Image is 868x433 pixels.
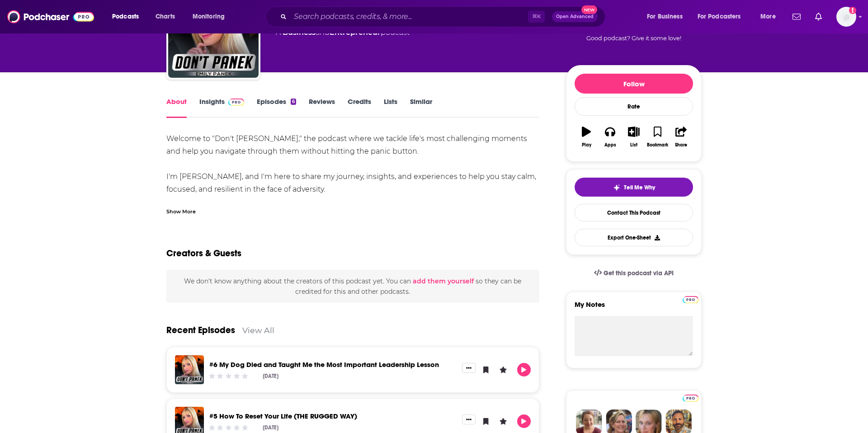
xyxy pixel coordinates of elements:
[586,35,681,42] span: Good podcast? Give it some love!
[575,300,693,316] label: My Notes
[582,142,591,148] div: Play
[106,9,151,24] button: open menu
[587,262,681,284] a: Get this podcast via API
[552,11,598,22] button: Open AdvancedNew
[811,9,826,24] a: Show notifications dropdown
[384,97,397,118] a: Lists
[290,9,528,24] input: Search podcasts, credits, & more...
[836,7,856,27] img: User Profile
[598,121,622,153] button: Apps
[683,395,698,402] img: Podchaser Pro
[257,97,296,118] a: Episodes6
[575,204,693,221] a: Contact This Podcast
[754,9,787,24] button: open menu
[291,99,296,105] div: 6
[647,10,683,23] span: For Business
[479,414,493,428] button: Bookmark Episode
[604,269,674,277] span: Get this podcast via API
[150,9,180,24] a: Charts
[309,97,335,118] a: Reviews
[575,229,693,246] button: Export One-Sheet
[193,10,225,23] span: Monitoring
[836,7,856,27] button: Show profile menu
[263,373,278,379] div: [DATE]
[242,325,274,335] a: View All
[184,277,521,295] span: We don't know anything about the creators of this podcast yet . You can so they can be credited f...
[7,8,94,25] img: Podchaser - Follow, Share and Rate Podcasts
[575,74,693,94] button: Follow
[675,142,687,148] div: Share
[613,184,620,191] img: tell me why sparkle
[274,6,614,27] div: Search podcasts, credits, & more...
[517,414,531,428] button: Play
[692,9,754,24] button: open menu
[683,295,698,303] a: Pro website
[228,99,244,106] img: Podchaser Pro
[641,9,694,24] button: open menu
[186,9,236,24] button: open menu
[175,355,204,384] img: #6 My Dog Died and Taught Me the Most Important Leadership Lesson
[630,142,637,148] div: List
[166,248,241,259] h2: Creators & Guests
[496,414,510,428] button: Leave a Rating
[622,121,646,153] button: List
[789,9,804,24] a: Show notifications dropdown
[647,142,668,148] div: Bookmark
[575,178,693,197] button: tell me why sparkleTell Me Why
[208,424,249,431] div: Community Rating: 0 out of 5
[413,278,474,285] button: add them yourself
[112,10,139,23] span: Podcasts
[199,97,244,118] a: InsightsPodchaser Pro
[209,360,439,369] a: #6 My Dog Died and Taught Me the Most Important Leadership Lesson
[263,424,278,431] div: [DATE]
[646,121,669,153] button: Bookmark
[683,296,698,303] img: Podchaser Pro
[683,393,698,402] a: Pro website
[836,7,856,27] span: Logged in as kgolds
[208,372,249,379] div: Community Rating: 0 out of 5
[604,142,616,148] div: Apps
[462,414,476,424] button: Show More Button
[166,132,539,398] div: Welcome to "Don't [PERSON_NAME]," the podcast where we tackle life's most challenging moments and...
[209,412,357,420] a: #5 How To Reset Your Life (THE RUGGED WAY)
[581,5,598,14] span: New
[166,97,187,118] a: About
[517,363,531,377] button: Play
[670,121,693,153] button: Share
[760,10,776,23] span: More
[556,14,594,19] span: Open Advanced
[624,184,655,191] span: Tell Me Why
[575,97,693,116] div: Rate
[496,363,510,377] button: Leave a Rating
[698,10,741,23] span: For Podcasters
[156,10,175,23] span: Charts
[849,7,856,14] svg: Add a profile image
[479,363,493,377] button: Bookmark Episode
[528,11,545,23] span: ⌘ K
[462,363,476,373] button: Show More Button
[575,121,598,153] button: Play
[348,97,371,118] a: Credits
[410,97,432,118] a: Similar
[166,325,235,336] a: Recent Episodes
